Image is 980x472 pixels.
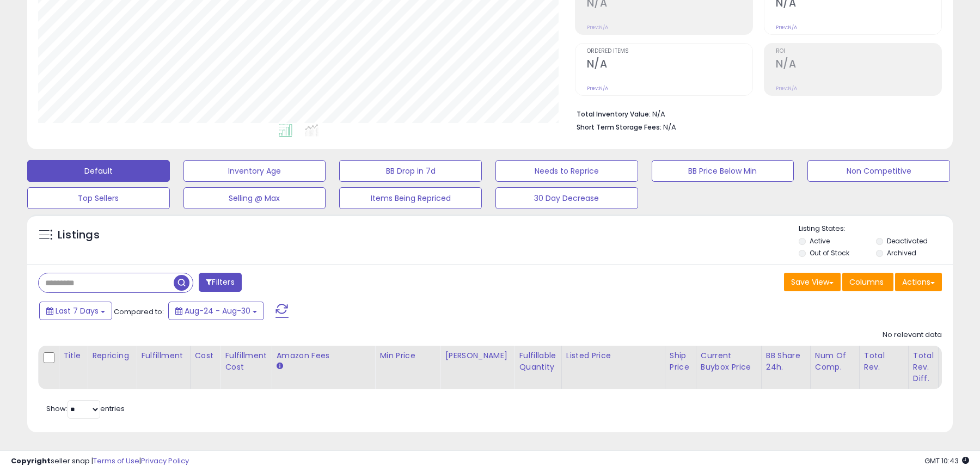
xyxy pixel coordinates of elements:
div: Current Buybox Price [701,350,757,373]
small: Prev: N/A [776,85,797,91]
button: Save View [784,273,841,291]
div: Total Rev. Diff. [913,350,934,384]
b: Total Inventory Value: [577,109,651,119]
button: BB Price Below Min [652,160,794,182]
div: No relevant data [883,330,942,340]
div: Fulfillment [141,350,185,361]
span: Aug-24 - Aug-30 [185,305,250,316]
button: Actions [895,273,942,291]
button: Aug-24 - Aug-30 [168,302,264,320]
small: Prev: N/A [776,24,797,30]
div: Num of Comp. [815,350,855,373]
span: N/A [663,122,676,132]
label: Archived [887,248,916,258]
span: Compared to: [114,307,164,317]
span: ROI [776,48,941,54]
div: [PERSON_NAME] [445,350,510,361]
div: seller snap | | [11,456,189,467]
span: Ordered Items [587,48,752,54]
button: Items Being Repriced [339,187,482,209]
h2: N/A [776,58,941,72]
span: 2025-09-7 10:43 GMT [924,456,969,466]
div: Fulfillable Quantity [519,350,556,373]
a: Terms of Use [93,456,139,466]
p: Listing States: [799,224,952,234]
small: Amazon Fees. [276,361,283,371]
button: Top Sellers [27,187,170,209]
small: Prev: N/A [587,85,608,91]
button: Selling @ Max [183,187,326,209]
strong: Copyright [11,456,51,466]
div: Title [63,350,83,361]
button: 30 Day Decrease [495,187,638,209]
button: Filters [199,273,241,292]
h5: Listings [58,228,100,243]
li: N/A [577,107,934,120]
div: Repricing [92,350,132,361]
div: Ship Price [670,350,691,373]
button: Needs to Reprice [495,160,638,182]
a: Privacy Policy [141,456,189,466]
div: Listed Price [566,350,660,361]
small: Prev: N/A [587,24,608,30]
div: Total Rev. [864,350,904,373]
div: Amazon Fees [276,350,370,361]
button: Columns [842,273,893,291]
span: Columns [849,277,884,287]
span: Show: entries [46,403,125,414]
button: Default [27,160,170,182]
div: BB Share 24h. [766,350,806,373]
div: Cost [195,350,216,361]
label: Active [810,236,830,246]
b: Short Term Storage Fees: [577,122,661,132]
button: BB Drop in 7d [339,160,482,182]
span: Last 7 Days [56,305,99,316]
div: Fulfillment Cost [225,350,267,373]
button: Last 7 Days [39,302,112,320]
div: Min Price [379,350,436,361]
label: Deactivated [887,236,928,246]
button: Inventory Age [183,160,326,182]
button: Non Competitive [807,160,950,182]
h2: N/A [587,58,752,72]
label: Out of Stock [810,248,849,258]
